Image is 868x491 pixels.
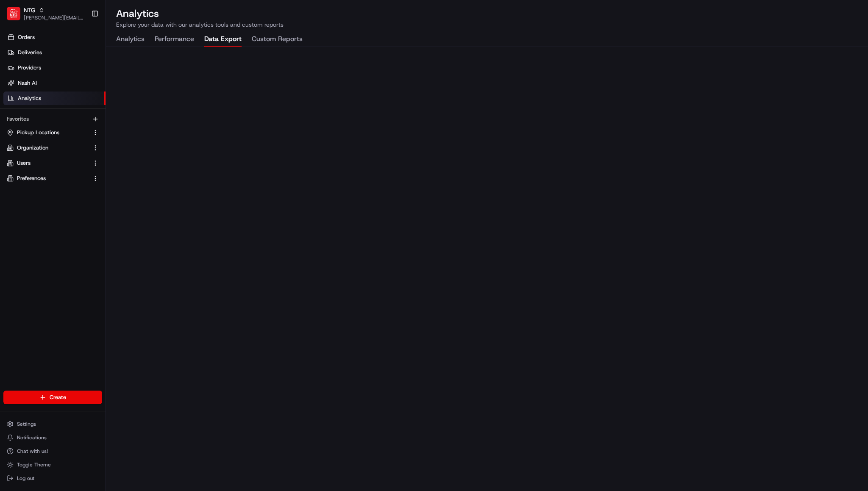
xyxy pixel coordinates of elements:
[3,31,106,44] a: Orders
[18,79,37,87] span: Nash AI
[17,421,36,427] span: Settings
[106,47,868,491] iframe: Data Export
[17,434,47,441] span: Notifications
[155,32,194,47] button: Performance
[3,46,106,59] a: Deliveries
[17,159,31,167] span: Users
[3,418,102,430] button: Settings
[3,3,88,24] button: NTGNTG[PERSON_NAME][EMAIL_ADDRESS][DOMAIN_NAME]
[17,175,46,182] span: Preferences
[3,61,106,75] a: Providers
[50,394,66,401] span: Create
[3,156,102,170] button: Users
[24,6,35,14] button: NTG
[17,144,48,152] span: Organization
[252,32,303,47] button: Custom Reports
[7,129,89,136] a: Pickup Locations
[3,445,102,457] button: Chat with us!
[17,461,51,468] span: Toggle Theme
[17,448,48,455] span: Chat with us!
[3,391,102,404] button: Create
[7,159,89,167] a: Users
[3,92,106,105] a: Analytics
[18,33,35,41] span: Orders
[7,7,20,20] img: NTG
[3,172,102,185] button: Preferences
[17,129,59,136] span: Pickup Locations
[24,14,84,21] button: [PERSON_NAME][EMAIL_ADDRESS][DOMAIN_NAME]
[3,76,106,90] a: Nash AI
[18,49,42,56] span: Deliveries
[3,112,102,126] div: Favorites
[18,64,41,72] span: Providers
[7,175,89,182] a: Preferences
[18,94,41,102] span: Analytics
[116,32,145,47] button: Analytics
[3,126,102,139] button: Pickup Locations
[3,472,102,484] button: Log out
[204,32,242,47] button: Data Export
[7,144,89,152] a: Organization
[3,141,102,155] button: Organization
[116,20,858,29] p: Explore your data with our analytics tools and custom reports
[3,432,102,444] button: Notifications
[116,7,858,20] h2: Analytics
[3,459,102,471] button: Toggle Theme
[17,475,34,482] span: Log out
